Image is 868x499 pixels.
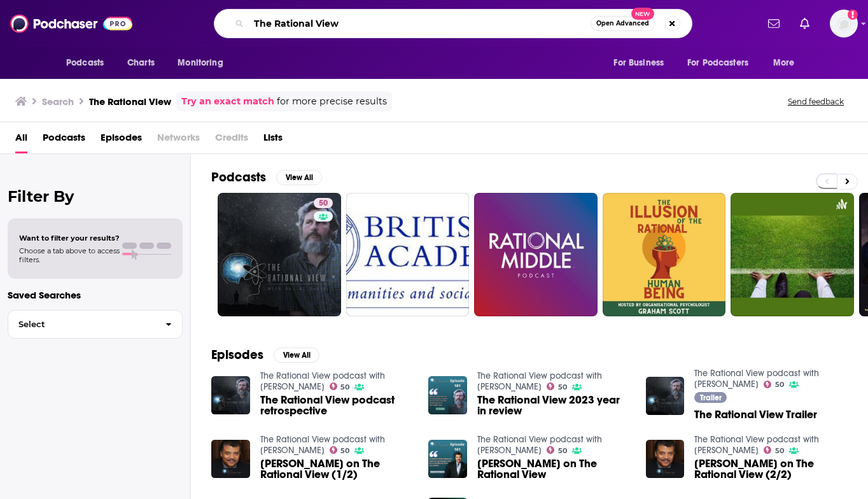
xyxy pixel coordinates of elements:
[89,95,171,108] h3: The Rational View
[263,127,283,153] a: Lists
[830,10,858,38] img: User Profile
[848,10,858,20] svg: Add a profile image
[646,377,685,416] img: The Rational View Trailer
[547,383,567,390] a: 50
[42,95,74,108] h3: Search
[19,234,120,242] span: Want to filter your results?
[218,193,341,316] a: 50
[260,395,414,416] a: The Rational View podcast retrospective
[211,440,250,479] img: Dr. Neil deGrasse Tyson on The Rational View (1/2)
[775,448,784,454] span: 50
[19,246,120,264] span: Choose a tab above to access filters.
[428,440,467,479] img: Dr. Neil deGrasse Tyson on The Rational View
[211,169,322,185] a: PodcastsView All
[340,384,349,390] span: 50
[8,310,183,339] button: Select
[8,289,183,301] p: Saved Searches
[679,51,767,75] button: open menu
[558,384,567,390] span: 50
[215,127,248,153] span: Credits
[276,170,322,185] button: View All
[428,376,467,415] img: The Rational View 2023 year in review
[319,197,328,210] span: 50
[547,446,567,454] a: 50
[596,20,649,27] span: Open Advanced
[631,8,654,20] span: New
[314,198,333,208] a: 50
[274,348,319,363] button: View All
[181,94,274,109] a: Try an exact match
[249,13,591,34] input: Search podcasts, credits, & more...
[477,434,602,456] a: The Rational View podcast with Dr. Al Scott
[477,370,602,392] a: The Rational View podcast with Dr. Al Scott
[10,11,132,36] img: Podchaser - Follow, Share and Rate Podcasts
[694,409,817,420] a: The Rational View Trailer
[101,127,142,153] a: Episodes
[764,446,784,454] a: 50
[694,458,848,480] span: [PERSON_NAME] on The Rational View (2/2)
[330,383,350,390] a: 50
[694,458,848,480] a: Dr. Neil deGrasse Tyson on The Rational View (2/2)
[157,127,200,153] span: Networks
[613,54,664,72] span: For Business
[773,54,795,72] span: More
[694,434,819,456] a: The Rational View podcast with Dr. Al Scott
[8,187,183,206] h2: Filter By
[605,51,680,75] button: open menu
[211,347,263,363] h2: Episodes
[477,395,631,416] a: The Rational View 2023 year in review
[694,368,819,390] a: The Rational View podcast with Dr. Al Scott
[211,376,250,415] img: The Rational View podcast retrospective
[330,446,350,454] a: 50
[211,169,266,185] h2: Podcasts
[260,458,414,480] span: [PERSON_NAME] on The Rational View (1/2)
[66,54,104,72] span: Podcasts
[784,96,848,107] button: Send feedback
[795,13,815,34] a: Show notifications dropdown
[15,127,27,153] a: All
[169,51,239,75] button: open menu
[43,127,85,153] a: Podcasts
[646,440,685,479] img: Dr. Neil deGrasse Tyson on The Rational View (2/2)
[775,382,784,388] span: 50
[57,51,120,75] button: open menu
[340,448,349,454] span: 50
[477,458,631,480] a: Dr. Neil deGrasse Tyson on The Rational View
[477,458,631,480] span: [PERSON_NAME] on The Rational View
[260,370,385,392] a: The Rational View podcast with Dr. Al Scott
[277,94,387,109] span: for more precise results
[830,10,858,38] span: Logged in as megcassidy
[127,54,155,72] span: Charts
[764,51,811,75] button: open menu
[119,51,162,75] a: Charts
[260,434,385,456] a: The Rational View podcast with Dr. Al Scott
[763,13,785,34] a: Show notifications dropdown
[764,381,784,388] a: 50
[214,9,692,38] div: Search podcasts, credits, & more...
[591,16,655,31] button: Open AdvancedNew
[700,394,722,402] span: Trailer
[211,347,319,363] a: EpisodesView All
[8,320,155,328] span: Select
[687,54,748,72] span: For Podcasters
[178,54,223,72] span: Monitoring
[830,10,858,38] button: Show profile menu
[260,458,414,480] a: Dr. Neil deGrasse Tyson on The Rational View (1/2)
[558,448,567,454] span: 50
